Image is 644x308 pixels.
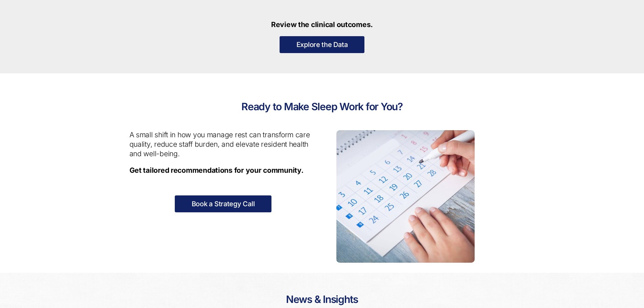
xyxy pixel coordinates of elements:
[129,130,317,159] p: A small shift in how you manage rest can transform care quality, reduce staff burden, and elevate...
[280,36,365,53] a: Explore the Data
[175,195,272,212] a: Book a Strategy Call
[193,56,247,61] span: How did you hear about us?
[271,20,373,29] strong: Review the clinical outcomes.
[129,293,515,306] h2: News & Insights
[193,28,208,33] span: Job title
[129,166,304,174] strong: Get tailored recommendations for your community.
[193,1,213,6] span: Last name
[129,94,515,120] h2: Ready to Make Sleep Work for You?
